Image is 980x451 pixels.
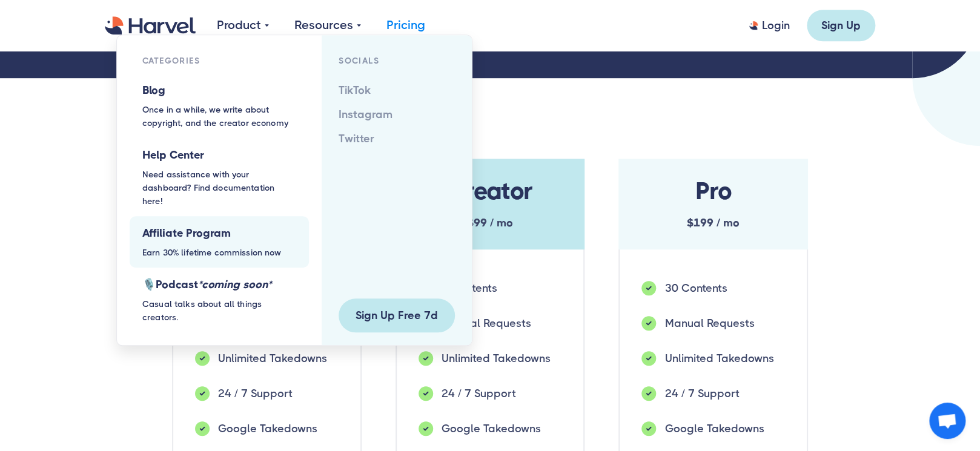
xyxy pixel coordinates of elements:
a: Instagram [339,106,455,123]
div: Casual talks about all things creators. [142,297,296,324]
div: Open chat [929,403,965,439]
a: Affiliate ProgramEarn 30% lifetime commission now [130,216,309,268]
h6: categories [142,52,309,69]
div: Once in a while, we write about copyright, and the creator economy [142,103,296,130]
div: 24 / 7 Support [664,385,739,402]
div: Manual Requests [664,315,754,332]
div: Unlimited Takedowns [218,350,327,367]
div: 30 Contents [664,280,727,297]
h6: 🎙️Podcast [142,276,296,293]
a: Pricing [386,16,425,35]
h4: Creator [417,177,564,206]
div: Resources [294,16,353,35]
div: Manual Requests [442,315,531,332]
div: Google Takedowns [442,420,541,437]
h6: Help Center [142,146,296,163]
a: home [105,16,196,35]
em: *coming soon* [198,278,271,291]
h6: Blog [142,82,296,99]
div: Google Takedowns [218,420,317,437]
a: TikTok [339,82,455,99]
div: Resources [294,16,361,35]
div: Need assistance with your dashboard? Find documentation here! [142,168,296,208]
div: 24 / 7 Support [442,385,516,402]
div: Unlimited Takedowns [442,350,551,367]
h4: Pro [640,177,787,206]
a: Sign Up Free 7d [339,298,455,332]
div: Sign Up [821,18,861,33]
div: Product [217,16,269,35]
a: Sign Up [807,10,875,41]
div: Google Takedowns [664,420,764,437]
a: BlogOnce in a while, we write about copyright, and the creator economy [130,73,309,138]
a: Twitter [339,130,455,147]
nav: Resources [116,35,472,346]
strong: $199 / mo [687,217,740,229]
div: Product [217,16,261,35]
h6: Affiliate Program [142,225,296,242]
div: Unlimited Takedowns [664,350,773,367]
a: 🎙️Podcast*coming soon*Casual talks about all things creators. [130,268,309,332]
strong: $99 / mo [467,217,513,229]
div: Earn 30% lifetime commission now [142,246,296,259]
div: 24 / 7 Support [218,385,293,402]
div: Login [762,18,790,33]
a: Login [749,18,790,33]
h6: SOCIALS [339,52,455,69]
a: Help CenterNeed assistance with your dashboard? Find documentation here! [130,138,309,216]
div: Sign Up Free 7d [353,307,440,324]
